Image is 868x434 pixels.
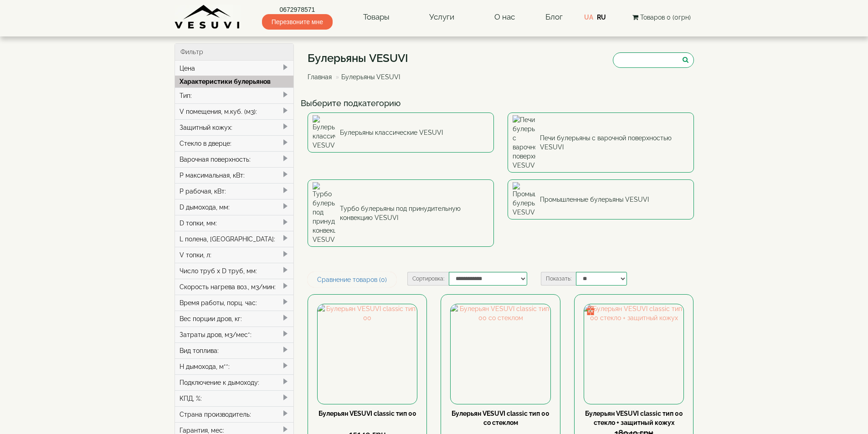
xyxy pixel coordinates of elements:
h1: Булерьяны VESUVI [308,52,408,64]
div: L полена, [GEOGRAPHIC_DATA]: [175,231,294,247]
img: Промышленные булерьяны VESUVI [513,182,535,217]
div: Цена [175,61,294,76]
a: Булерьян VESUVI classic тип 00 [318,410,416,417]
a: Блог [545,12,563,21]
a: Товары [354,7,399,28]
div: Стекло в дверце: [175,135,294,151]
h4: Выберите подкатегорию [301,99,701,108]
a: О нас [485,7,524,28]
div: V топки, л: [175,247,294,263]
div: Число труб x D труб, мм: [175,263,294,279]
img: Булерьяны классические VESUVI [313,115,335,150]
div: D топки, мм: [175,215,294,231]
div: H дымохода, м**: [175,358,294,374]
a: Булерьяны классические VESUVI Булерьяны классические VESUVI [308,112,494,153]
div: Характеристики булерьянов [175,76,294,87]
div: Скорость нагрева воз., м3/мин: [175,279,294,295]
img: Завод VESUVI [175,5,241,30]
div: Защитный кожух: [175,119,294,135]
div: Тип: [175,87,294,103]
div: Подключение к дымоходу: [175,374,294,390]
label: Показать: [541,272,576,286]
button: Товаров 0 (0грн) [630,12,693,22]
div: P рабочая, кВт: [175,183,294,199]
div: Вес порции дров, кг: [175,311,294,327]
a: Сравнение товаров (0) [308,272,396,287]
span: Товаров 0 (0грн) [640,14,691,21]
div: Время работы, порц. час: [175,295,294,311]
label: Сортировка: [407,272,449,286]
div: D дымохода, мм: [175,199,294,215]
img: Турбо булерьяны под принудительную конвекцию VESUVI [313,182,335,244]
div: Вид топлива: [175,342,294,358]
a: Главная [308,73,332,81]
a: Промышленные булерьяны VESUVI Промышленные булерьяны VESUVI [508,179,694,220]
a: Печи булерьяны с варочной поверхностью VESUVI Печи булерьяны с варочной поверхностью VESUVI [508,112,694,173]
img: Печи булерьяны с варочной поверхностью VESUVI [513,115,535,170]
div: Страна производитель: [175,406,294,422]
div: Варочная поверхность: [175,151,294,167]
img: gift [586,306,595,315]
img: Булерьян VESUVI classic тип 00 стекло + защитный кожух [584,304,683,403]
div: Затраты дров, м3/мес*: [175,327,294,342]
a: Услуги [420,7,463,28]
a: RU [597,14,606,21]
img: Булерьян VESUVI classic тип 00 со стеклом [451,304,550,403]
div: V помещения, м.куб. (м3): [175,103,294,119]
div: Фильтр [175,44,294,61]
a: Булерьян VESUVI classic тип 00 со стеклом [452,410,550,426]
div: P максимальная, кВт: [175,167,294,183]
a: Булерьян VESUVI classic тип 00 стекло + защитный кожух [585,410,683,426]
a: 0672978571 [262,5,333,14]
li: Булерьяны VESUVI [334,72,400,82]
span: Перезвоните мне [262,14,333,30]
a: UA [584,14,593,21]
div: КПД, %: [175,390,294,406]
a: Турбо булерьяны под принудительную конвекцию VESUVI Турбо булерьяны под принудительную конвекцию ... [308,179,494,247]
img: Булерьян VESUVI classic тип 00 [318,304,417,403]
